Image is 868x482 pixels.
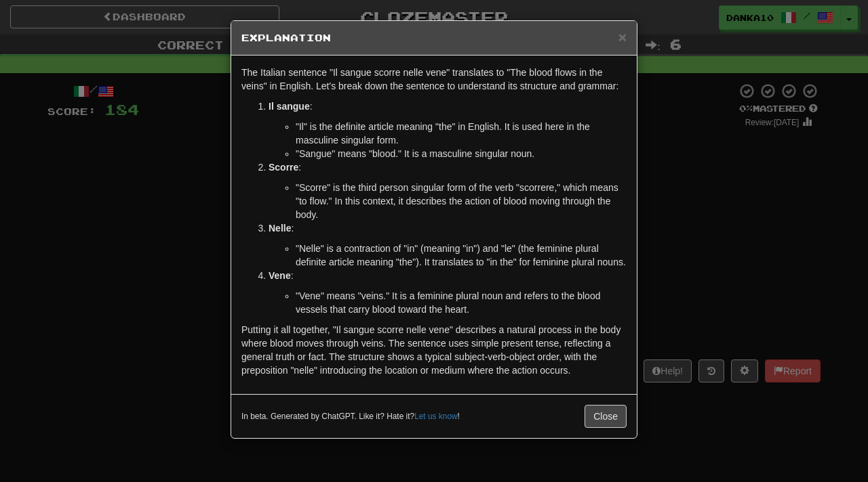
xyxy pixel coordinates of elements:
button: Close [585,405,627,428]
li: "Nelle" is a contraction of "in" (meaning "in") and "le" (the feminine plural definite article me... [296,242,627,269]
p: : [269,100,627,113]
p: : [269,221,627,235]
li: "Il" is the definite article meaning "the" in English. It is used here in the masculine singular ... [296,120,627,147]
p: : [269,269,627,282]
strong: Il sangue [269,101,310,112]
strong: Nelle [269,223,291,234]
h5: Explanation [241,31,627,45]
strong: Scorre [269,162,298,173]
button: Close [618,30,627,44]
li: "Vene" means "veins." It is a feminine plural noun and refers to the blood vessels that carry blo... [296,289,627,316]
p: The Italian sentence "Il sangue scorre nelle vene" translates to "The blood flows in the veins" i... [241,66,627,93]
li: "Scorre" is the third person singular form of the verb "scorrere," which means "to flow." In this... [296,181,627,221]
span: × [618,29,627,45]
strong: Vene [269,270,291,281]
p: Putting it all together, "Il sangue scorre nelle vene" describes a natural process in the body wh... [241,323,627,377]
li: "Sangue" means "blood." It is a masculine singular noun. [296,147,627,160]
small: In beta. Generated by ChatGPT. Like it? Hate it? ! [241,411,460,422]
a: Let us know [414,412,457,421]
p: : [269,160,627,174]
